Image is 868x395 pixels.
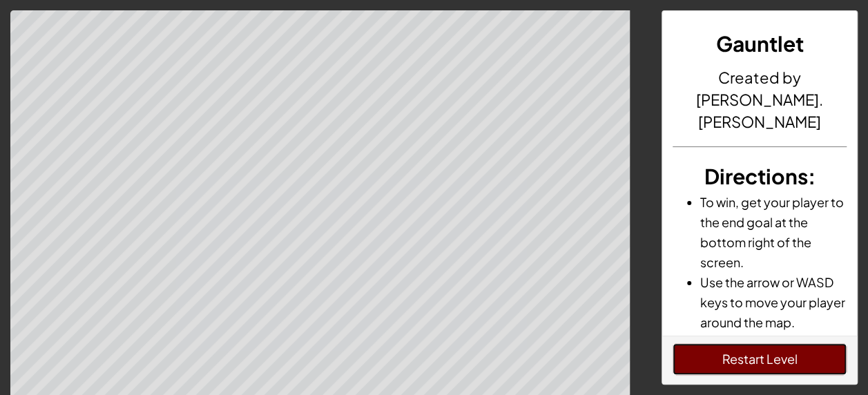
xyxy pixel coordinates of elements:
h4: Created by [PERSON_NAME].[PERSON_NAME] [673,66,847,133]
li: To win, get your player to the end goal at the bottom right of the screen. [700,192,847,272]
h3: : [673,161,847,192]
span: Directions [704,163,807,189]
li: Use the arrow or WASD keys to move your player around the map. [700,272,847,332]
button: Restart Level [673,343,847,375]
li: Type R to reset the game. [700,332,847,372]
h3: Gauntlet [673,28,847,59]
